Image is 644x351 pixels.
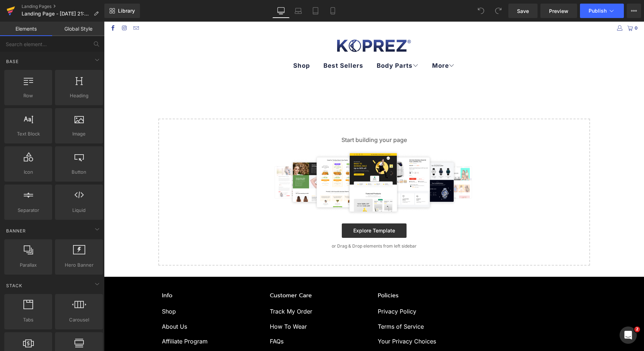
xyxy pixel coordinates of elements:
[238,202,303,216] a: Explore Template
[58,316,104,323] a: Affiliate Program
[324,4,341,18] a: Mobile
[290,4,307,18] a: Laptop
[22,4,104,9] a: Landing Pages
[166,316,180,323] a: FAQs
[620,326,637,344] iframe: Intercom live chat
[328,35,351,53] a: More
[474,4,488,18] button: Undo
[634,326,640,332] span: 2
[580,4,624,18] button: Publish
[52,22,104,36] a: Global Style
[118,8,135,14] span: Library
[189,35,206,54] a: Shop
[166,286,208,293] a: Track My Order
[22,11,91,17] span: Landing Page - [DATE] 21:41:13
[219,35,259,54] a: Best Sellers
[57,261,101,269] span: Hero Banner
[57,130,101,138] span: Image
[57,92,101,99] span: Heading
[104,4,140,18] a: New Library
[5,4,12,10] a: Koprez® on Facebook
[5,282,23,289] span: Stack
[58,286,72,293] a: Shop
[272,4,290,18] a: Desktop
[17,4,23,10] a: Koprez® on Instagram
[517,7,529,15] span: Save
[66,114,475,123] p: Start building your page
[491,4,505,18] button: Redo
[307,4,324,18] a: Tablet
[5,227,27,234] span: Banner
[274,316,332,323] a: Your Privacy Choices
[66,222,475,227] p: or Drag & Drop elements from left sidebar
[6,168,50,176] span: Icon
[6,261,50,269] span: Parallax
[6,130,50,138] span: Text Block
[233,18,307,30] img: Koprez®
[58,301,83,308] a: About Us
[273,35,314,53] a: Body Parts
[6,316,50,324] span: Tabs
[166,301,203,308] a: How To Wear
[57,168,101,176] span: Button
[6,92,50,99] span: Row
[274,301,320,308] a: Terms of Service
[540,4,577,18] a: Preview
[57,316,101,324] span: Carousel
[549,7,568,15] span: Preview
[627,4,641,18] button: More
[274,286,312,293] a: Privacy Policy
[57,206,101,214] span: Liquid
[29,4,35,10] a: Email Koprez®
[6,206,50,214] span: Separator
[5,58,19,65] span: Base
[589,8,607,14] span: Publish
